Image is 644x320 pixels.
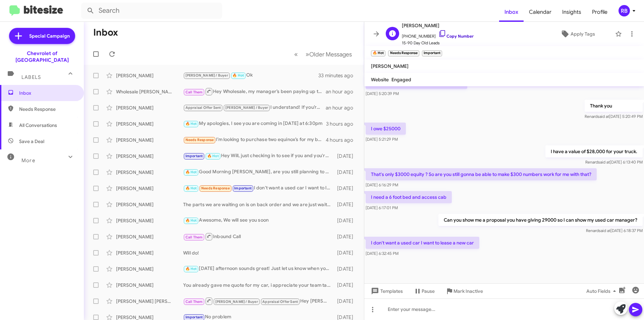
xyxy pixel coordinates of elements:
p: I have a value of $28,000 for your truck. [545,145,643,157]
span: Website [371,77,389,83]
div: [DATE] afternoon sounds great! Just let us know when you're able to make it, and we'll be ready t... [183,265,334,273]
span: Apply Tags [571,28,595,40]
span: Older Messages [309,51,352,58]
span: Inbox [19,90,76,96]
a: Copy Number [438,34,474,39]
div: Hey [PERSON_NAME], my manager’s been paying up to 180% over market for trades this week. If yours... [183,297,334,305]
p: That's only $3000 equity ? So are you still gonna be able to make $300 numbers work for me with t... [366,168,597,180]
div: [DATE] [334,298,359,305]
div: Good Morning [PERSON_NAME], are you still planning to stop by this morning? [183,168,334,176]
div: [PERSON_NAME] [PERSON_NAME] [116,298,183,305]
div: The parts we are waiting on is on back order and we are just waiting for the parts to get her to ... [183,201,334,208]
div: [PERSON_NAME] [116,266,183,272]
span: 🔥 Hot [185,170,197,174]
span: said at [597,114,609,119]
a: Calendar [524,2,557,22]
a: Inbox [499,2,524,22]
span: 15-90 Day Old Leads [402,40,474,46]
p: I owe $25000 [366,123,406,135]
small: 🔥 Hot [371,50,385,56]
span: [PERSON_NAME] / Buyer [185,73,228,78]
a: Insights [557,2,587,22]
span: [DATE] 5:20:39 PM [366,91,399,96]
div: [PERSON_NAME] [116,201,183,208]
span: Call Them [185,90,203,94]
div: 3 hours ago [326,121,359,127]
p: I don't want a used car I want to lease a new car [366,237,479,249]
span: « [294,50,298,58]
span: [PERSON_NAME] [371,63,409,69]
span: Renard [DATE] 6:18:37 PM [586,228,643,233]
span: 🔥 Hot [185,267,197,271]
div: [DATE] [334,266,359,272]
div: Will do! [183,249,334,256]
span: Needs Response [201,186,230,190]
div: Awesome, We will see you soon [183,217,334,224]
div: [PERSON_NAME] [116,72,183,79]
div: [PERSON_NAME] [116,121,183,127]
div: [PERSON_NAME] [116,233,183,240]
span: Renard [DATE] 5:20:49 PM [585,114,643,119]
span: Mark Inactive [453,285,483,297]
div: an hour ago [326,88,359,95]
div: Hey Will, just checking in to see if you and you're wife are available to stop by [DATE]? [183,152,334,160]
div: 4 hours ago [326,137,359,143]
span: [DATE] 6:32:45 PM [366,251,398,256]
div: You already gave me quote for my car, i appreciate your team taking the time to work on me with t... [183,282,334,288]
p: Thank you [585,100,643,112]
button: Templates [364,285,408,297]
span: Needs Response [185,138,214,142]
small: Needs Response [388,50,419,56]
div: [PERSON_NAME] [116,282,183,288]
span: 🔥 Hot [185,218,197,223]
div: I don't want a used car I want to lease a new car [183,184,334,192]
span: [PHONE_NUMBER] [402,30,474,40]
span: Important [185,154,203,158]
span: Appraisal Offer Sent [262,300,298,304]
span: [DATE] 6:17:01 PM [366,205,398,210]
span: Templates [370,285,403,297]
div: My apologies, I see you are coming in [DATE] at 6:30pm [183,120,326,128]
div: [DATE] [334,249,359,256]
div: 33 minutes ago [318,72,359,79]
span: Important [234,186,252,190]
span: Appraisal Offer Sent [185,105,221,110]
span: [PERSON_NAME] [402,21,474,30]
span: said at [599,228,610,233]
button: Mark Inactive [440,285,488,297]
div: [PERSON_NAME] [116,104,183,111]
div: [PERSON_NAME] [116,217,183,224]
span: Save a Deal [19,138,44,145]
span: More [21,157,35,164]
div: an hour ago [326,104,359,111]
div: [DATE] [334,233,359,240]
span: Labels [21,74,41,80]
span: Engaged [391,77,411,83]
a: Profile [587,2,613,22]
a: Special Campaign [9,28,75,44]
span: Special Campaign [29,33,70,39]
span: » [306,50,309,58]
div: RB [619,5,630,16]
div: [PERSON_NAME] [116,137,183,143]
button: RB [613,5,637,16]
div: [PERSON_NAME] [116,169,183,176]
button: Pause [408,285,440,297]
span: 🔥 Hot [185,122,197,126]
small: Important [422,50,442,56]
span: Needs Response [19,106,76,112]
button: Next [302,47,356,61]
div: [DATE] [334,169,359,176]
span: 🔥 Hot [185,186,197,190]
div: [PERSON_NAME] [116,249,183,256]
span: [PERSON_NAME] / Buyer [225,105,268,110]
button: Auto Fields [581,285,624,297]
h1: Inbox [93,27,118,38]
span: [DATE] 5:21:29 PM [366,137,398,142]
div: [DATE] [334,185,359,192]
nav: Page navigation example [290,47,356,61]
span: Call Them [185,300,203,304]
